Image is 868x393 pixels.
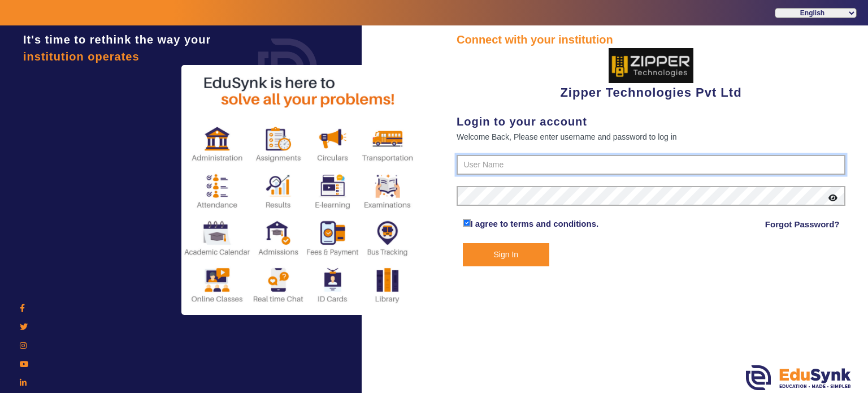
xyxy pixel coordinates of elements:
span: institution operates [23,50,140,63]
img: login.png [245,25,330,110]
div: Zipper Technologies Pvt Ltd [457,48,845,102]
div: Login to your account [457,113,845,130]
img: edusynk.png [746,365,851,390]
span: It's time to rethink the way your [23,33,211,46]
button: Sign In [463,243,550,266]
img: 36227e3f-cbf6-4043-b8fc-b5c5f2957d0a [609,48,693,83]
img: login2.png [181,65,419,315]
a: Forgot Password? [765,218,840,231]
a: I agree to terms and conditions. [471,219,599,228]
input: User Name [457,155,845,175]
div: Welcome Back, Please enter username and password to log in [457,130,845,144]
div: Connect with your institution [457,31,845,48]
